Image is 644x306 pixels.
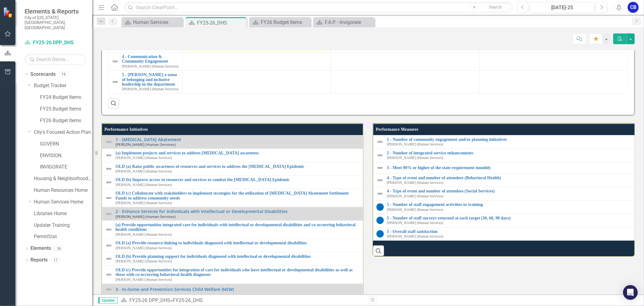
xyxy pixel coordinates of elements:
td: Double-Click to Edit Right Click for Context Menu [102,135,363,149]
a: City's Focused Action Plan [34,129,92,136]
a: 4 - Type of event and number of attendees (Behavioral Health) [387,176,634,180]
a: OLD (a) Provide resource-linking to individuals diagnosed with intellectual or developmental disa... [116,241,360,246]
a: 5 - Number of staff engagement activities or training [387,203,634,207]
td: Double-Click to Edit [331,52,479,71]
a: OLD (c) Collaborate with stakeholders to implement strategies for the utilization of [MEDICAL_DAT... [116,191,360,201]
a: F.A.P. - Invigorate [315,18,373,26]
td: Double-Click to Edit [183,71,331,94]
img: Not Defined [105,165,112,173]
a: (a) Implement projects and services to address [MEDICAL_DATA] awareness [116,151,360,156]
input: Search ClearPoint... [124,2,512,13]
span: Elements & Reports [25,8,86,15]
div: FY26 Budget Items [261,18,309,26]
a: 5 - Number of staff surveys returned at each target (30, 60, 90 days) [387,216,634,221]
img: Not Defined [105,286,112,293]
a: GOVERN [40,141,92,148]
a: Human Services Home [34,199,92,206]
td: Double-Click to Edit Right Click for Context Menu [102,253,363,266]
a: 1 - Number of community engagement and/or planning initiatives [387,138,634,142]
small: [PERSON_NAME] (Human Services) [387,208,443,212]
td: Double-Click to Edit Right Click for Context Menu [102,189,363,207]
img: Not Defined [105,138,112,146]
div: Human Services [133,18,181,26]
img: Not Defined [112,58,119,65]
div: F.A.P. - Invigorate [325,18,373,26]
a: 4 - Type of event and number of attendees (Social Services) [387,189,634,194]
td: Double-Click to Edit Right Click for Context Menu [373,174,637,187]
td: Double-Click to Edit Right Click for Context Menu [102,176,363,189]
button: Search [480,3,511,12]
td: Double-Click to Edit [479,52,628,71]
img: No Target Established [376,204,384,211]
td: Double-Click to Edit Right Click for Context Menu [373,162,637,174]
a: FY24 Budget Items [40,94,92,101]
a: Elements [30,245,51,252]
img: Not Defined [105,195,112,202]
small: [PERSON_NAME] (Human Services) [387,195,443,199]
a: OLD (b) Provide planning support for individuals diagnosed with intellectual or developmental dis... [116,254,360,259]
div: 16 [59,72,69,77]
td: Double-Click to Edit Right Click for Context Menu [102,239,363,253]
a: Reports [30,257,48,264]
td: Double-Click to Edit Right Click for Context Menu [373,227,637,241]
a: PermitStat [34,233,92,240]
a: 5 - Overall staff satisfaction [387,230,634,234]
a: Budget Tracker [34,82,92,89]
img: Not Defined [105,226,112,234]
img: Not Defined [112,78,119,86]
img: Not Defined [105,152,112,159]
img: Not Defined [105,179,112,186]
small: [PERSON_NAME] (Human Services) [387,221,443,225]
a: OLD (c) Provide opportunities for integration of care for individuals who have intellectual or de... [116,268,360,277]
a: OLD (a) Raise public awareness of resources and services to address the [MEDICAL_DATA] Epidemic [116,165,360,169]
a: FY26 Budget Items [251,18,309,26]
img: No Target Established [376,230,384,238]
div: » [121,297,363,304]
small: [PERSON_NAME] (Human Services) [116,260,172,264]
small: [PERSON_NAME] (Human Services) [387,143,443,147]
small: [PERSON_NAME] (Human Services) [116,183,172,187]
a: Updater Training [34,222,92,229]
small: City of [US_STATE][GEOGRAPHIC_DATA], [GEOGRAPHIC_DATA] [25,15,86,30]
small: [PERSON_NAME] (Human Services) [387,156,443,160]
a: 2 - Enhance Services for Individuals with Intellectual or Developmental Disabilities [116,209,360,214]
img: No Target Established [376,217,384,224]
small: [PERSON_NAME] (Human Services) [116,246,172,250]
td: Double-Click to Edit Right Click for Context Menu [373,201,637,214]
img: Not Defined [376,165,384,172]
small: [PERSON_NAME] (Human Services) [122,64,179,68]
td: Double-Click to Edit Right Click for Context Menu [102,284,363,295]
img: Not Defined [105,242,112,250]
a: Housing & Neighborhood Preservation Home [34,175,92,182]
div: [DATE]-25 [532,4,592,11]
div: FY25-26_DHS [197,19,245,27]
small: [PERSON_NAME] (Human Services) [387,181,443,185]
a: ENVISION [40,152,92,159]
td: Double-Click to Edit Right Click for Context Menu [373,149,637,162]
button: [DATE]-25 [530,2,595,13]
td: Double-Click to Edit Right Click for Context Menu [102,149,363,162]
div: 36 [54,246,64,251]
div: FY25-26_DHS [173,297,203,303]
td: Double-Click to Edit Right Click for Context Menu [102,207,363,221]
td: Double-Click to Edit Right Click for Context Menu [108,52,183,71]
td: Double-Click to Edit [331,71,479,94]
img: Not Defined [376,138,384,146]
a: OLD (b) Improve access to resources and services to combat the [MEDICAL_DATA] Epidemic [116,178,360,182]
button: CB [628,2,639,13]
small: [PERSON_NAME] (Human Services) [116,215,176,219]
td: Double-Click to Edit Right Click for Context Menu [102,162,363,176]
img: Not Defined [105,271,112,279]
small: [PERSON_NAME] (Human Services) [122,87,179,91]
a: 4 - Communication & Community Engagement [122,54,179,64]
a: 2 - Number of integrated service enhancements [387,151,634,156]
small: [PERSON_NAME] (Human Services) [116,156,172,160]
td: Double-Click to Edit Right Click for Context Menu [373,214,637,227]
a: 5 - [PERSON_NAME] a sense of belonging and inclusive leadership in the department [122,72,179,87]
a: Scorecards [30,71,56,78]
td: Double-Click to Edit [479,71,628,94]
a: FY25-26 DPP_DHS [129,297,170,303]
a: 1 - [MEDICAL_DATA] Abatement [116,138,360,142]
td: Double-Click to Edit Right Click for Context Menu [108,71,183,94]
